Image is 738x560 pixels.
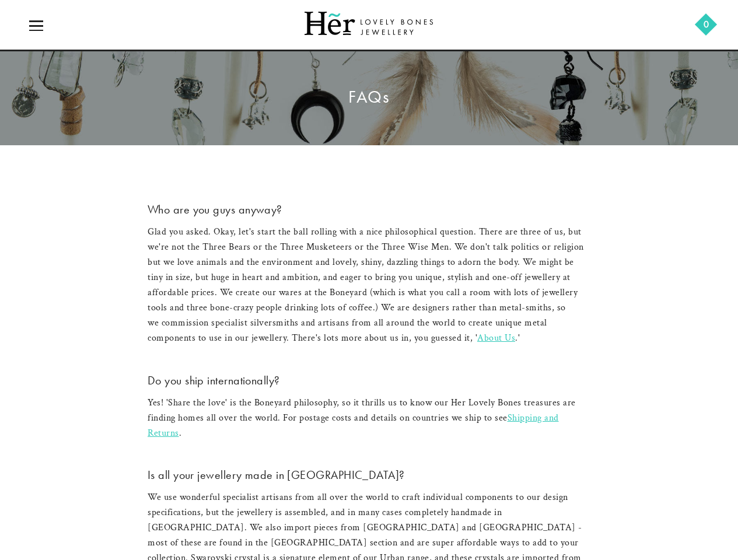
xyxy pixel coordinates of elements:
img: Her Lovely Bones Jewellery Logo [305,12,433,35]
p: Yes! 'Share the love' is the Boneyard philosophy, so it thrills us to know our Her Lovely Bones t... [148,395,590,441]
h3: Is all your jewellery made in [GEOGRAPHIC_DATA]? [148,469,590,484]
a: About Us [477,332,515,344]
a: 0 [697,16,715,33]
h3: Who are you guys anyway? [148,204,590,218]
a: icon-menu-open icon-menu-close [23,13,49,39]
h3: Do you ship internationally? [148,374,590,389]
p: Glad you asked. Okay, let's start the ball rolling with a nice philosophical question. There are ... [148,225,590,346]
a: Shipping and Returns [148,412,559,439]
h1: FAQs [55,86,683,110]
